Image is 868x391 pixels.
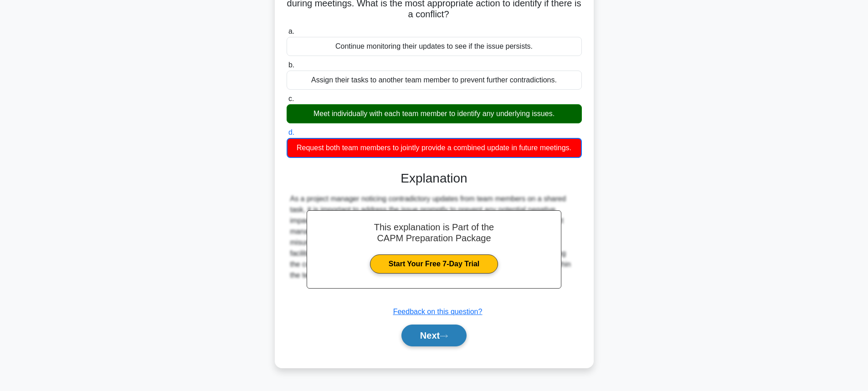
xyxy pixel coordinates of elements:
div: Continue monitoring their updates to see if the issue persists. [287,37,582,56]
span: a. [288,27,294,35]
a: Feedback on this question? [393,308,483,315]
span: d. [288,128,294,136]
div: Request both team members to jointly provide a combined update in future meetings. [287,138,582,158]
div: Assign their tasks to another team member to prevent further contradictions. [287,71,582,90]
a: Start Your Free 7-Day Trial [370,254,498,274]
h3: Explanation [292,171,576,186]
span: c. [288,95,294,102]
div: Meet individually with each team member to identify any underlying issues. [287,104,582,123]
span: b. [288,61,294,69]
div: As a project manager noticing contradictory updates from team members on a shared task, it is imp... [290,193,578,281]
button: Next [401,325,467,346]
